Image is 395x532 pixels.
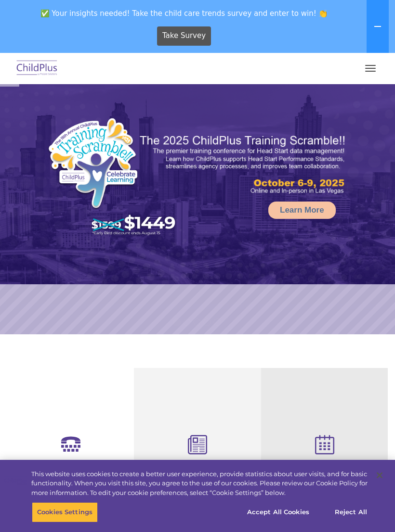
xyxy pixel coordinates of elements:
[4,4,365,23] span: ✅ Your insights needed! Take the child care trends survey and enter to win! 👏
[157,26,211,46] a: Take Survey
[321,502,381,522] button: Reject All
[369,465,390,486] button: Close
[32,502,98,522] button: Cookies Settings
[31,469,368,498] div: This website uses cookies to create a better user experience, provide statistics about user visit...
[14,57,60,80] img: ChildPlus by Procare Solutions
[162,27,206,44] span: Take Survey
[268,202,336,219] a: Learn More
[242,502,315,522] button: Accept All Cookies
